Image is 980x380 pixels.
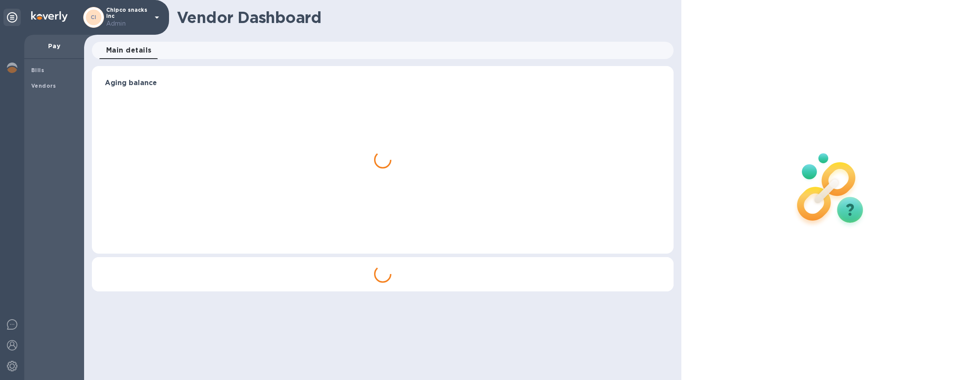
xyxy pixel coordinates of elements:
p: Admin [106,19,150,28]
img: Logo [31,11,68,22]
div: Unpin categories [3,9,21,26]
h1: Vendor Dashboard [177,8,667,26]
b: Vendors [31,83,56,89]
b: CI [91,14,97,20]
p: Pay [31,42,77,50]
p: Chipco snacks inc [106,7,150,28]
h3: Aging balance [105,79,661,87]
span: Main details [106,44,152,56]
b: Bills [31,67,44,73]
